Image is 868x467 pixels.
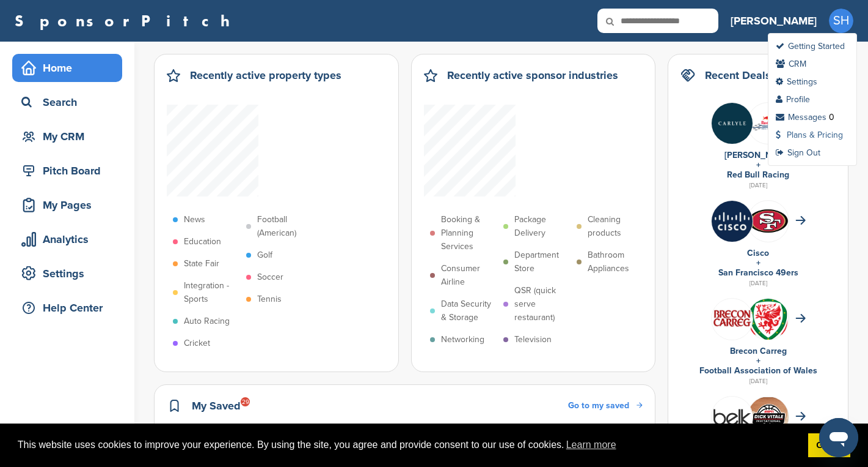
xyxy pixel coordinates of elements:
[18,160,122,182] div: Pitch Board
[447,67,618,84] h2: Recently active sponsor industries
[819,418,858,457] iframe: Button to launch messaging window
[241,397,250,406] div: 29
[808,433,850,458] a: dismiss cookie message
[776,77,817,87] a: Settings
[730,346,787,356] a: Brecon Carreg
[184,213,205,226] p: News
[12,54,122,82] a: Home
[12,225,122,253] a: Analytics
[776,59,806,69] a: CRM
[441,297,497,324] p: Data Security & Storage
[12,157,122,185] a: Pitch Board
[724,150,792,160] a: [PERSON_NAME]
[12,260,122,288] a: Settings
[18,297,122,319] div: Help Center
[829,112,834,122] div: 0
[12,294,122,322] a: Help Center
[514,284,571,324] p: QSR (quick serve restaurant)
[756,160,760,170] a: +
[748,397,789,436] img: Cleanshot 2025 09 07 at 20.31.59 2x
[748,209,789,233] img: Data?1415805694
[568,400,629,411] span: Go to my saved
[441,213,497,253] p: Booking & Planning Services
[588,248,644,275] p: Bathroom Appliances
[829,9,853,33] span: SH
[705,67,771,84] h2: Recent Deals
[18,263,122,285] div: Settings
[731,12,817,29] h3: [PERSON_NAME]
[18,125,122,148] div: My CRM
[18,194,122,216] div: My Pages
[756,356,760,366] a: +
[18,57,122,79] div: Home
[12,88,122,116] a: Search
[184,337,210,350] p: Cricket
[718,267,798,278] a: San Francisco 49ers
[184,279,240,306] p: Integration - Sports
[184,235,221,248] p: Education
[190,67,341,84] h2: Recently active property types
[747,248,769,258] a: Cisco
[588,213,644,240] p: Cleaning products
[680,180,836,191] div: [DATE]
[680,278,836,289] div: [DATE]
[18,91,122,113] div: Search
[12,122,122,151] a: My CRM
[514,333,552,346] p: Television
[712,201,753,242] img: Jmyca1yn 400x400
[441,262,497,289] p: Consumer Airline
[18,228,122,250] div: Analytics
[680,376,836,387] div: [DATE]
[727,170,789,180] a: Red Bull Racing
[514,248,571,275] p: Department Store
[257,213,313,240] p: Football (American)
[712,299,753,340] img: Fvoowbej 400x400
[18,436,798,454] span: This website uses cookies to improve your experience. By using the site, you agree and provide co...
[731,7,817,34] a: [PERSON_NAME]
[699,365,817,376] a: Football Association of Wales
[776,94,810,105] a: Profile
[712,103,753,144] img: Eowf0nlc 400x400
[712,397,753,438] img: L 1bnuap 400x400
[184,315,230,328] p: Auto Racing
[748,299,789,346] img: 170px football association of wales logo.svg
[756,258,760,268] a: +
[257,248,272,262] p: Golf
[776,148,820,158] a: Sign Out
[776,112,826,122] a: Messages
[12,191,122,219] a: My Pages
[776,41,845,51] a: Getting Started
[568,399,643,413] a: Go to my saved
[184,257,219,271] p: State Fair
[192,397,241,414] h2: My Saved
[776,130,843,140] a: Plans & Pricing
[564,436,618,454] a: learn more about cookies
[514,213,571,240] p: Package Delivery
[441,333,484,346] p: Networking
[257,293,282,306] p: Tennis
[15,13,238,29] a: SponsorPitch
[257,271,283,284] p: Soccer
